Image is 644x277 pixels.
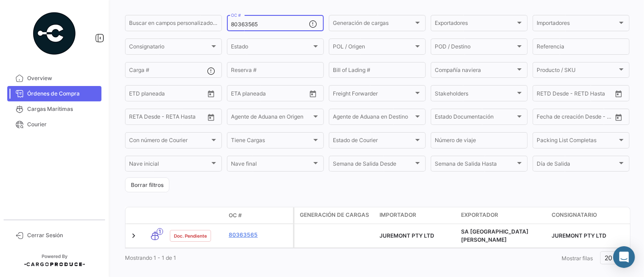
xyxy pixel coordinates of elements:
span: JUREMONT PTY LTD [380,232,434,239]
span: 20 [605,254,613,262]
datatable-header-cell: OC # [225,208,293,223]
span: Stakeholders [435,91,515,98]
span: Importador [380,211,416,219]
span: Tiene Cargas [231,138,312,145]
span: Exportador [461,211,498,219]
span: POL / Origen [333,45,413,51]
span: Mostrar filas [562,255,593,262]
img: powered-by.png [32,11,77,56]
span: Courier [27,120,98,129]
span: Importadores [537,21,617,28]
span: 1 [157,228,163,235]
span: Cerrar Sesión [27,231,98,239]
input: Desde [537,115,553,121]
span: Generación de cargas [333,21,413,28]
span: Generación de cargas [300,211,369,219]
input: Hasta [152,91,187,98]
span: Semana de Salida Desde [333,162,413,168]
a: Expand/Collapse Row [129,231,138,240]
datatable-header-cell: Consignatario [548,207,639,224]
button: Open calendar [204,87,218,100]
input: Desde [231,91,247,98]
span: Consignatario [129,45,210,51]
input: Desde [129,115,145,121]
input: Desde [537,91,553,98]
span: Exportadores [435,21,515,28]
a: Cargas Marítimas [7,101,101,117]
input: Hasta [152,115,187,121]
button: Open calendar [306,87,320,100]
span: JUREMONT PTY LTD [552,232,606,239]
span: Doc. Pendiente [174,232,207,239]
span: Overview [27,74,98,82]
datatable-header-cell: Importador [376,207,457,224]
button: Open calendar [204,110,218,124]
span: Mostrando 1 - 1 de 1 [125,254,176,261]
span: Estado de Courier [333,138,413,145]
a: 80363565 [229,231,289,239]
datatable-header-cell: Modo de Transporte [144,212,166,219]
span: Órdenes de Compra [27,90,98,98]
span: Packing List Completas [537,138,617,145]
input: Hasta [559,115,595,121]
span: Producto / SKU [537,68,617,75]
span: Día de Salida [537,162,617,168]
span: Estado [231,45,312,51]
span: Estado Documentación [435,115,515,121]
a: Courier [7,117,101,132]
span: Semana de Salida Hasta [435,162,515,168]
span: Con número de Courier [129,138,210,145]
span: Nave inicial [129,162,210,168]
span: SA SAN MIGUEL [461,228,529,243]
datatable-header-cell: Exportador [457,207,548,224]
span: Agente de Aduana en Destino [333,115,413,121]
div: Abrir Intercom Messenger [613,246,635,268]
input: Hasta [559,91,595,98]
a: Overview [7,71,101,86]
span: Agente de Aduana en Origen [231,115,312,121]
input: Desde [129,91,145,98]
span: Compañía naviera [435,68,515,75]
span: POD / Destino [435,45,515,51]
span: Cargas Marítimas [27,105,98,113]
input: Hasta [254,91,289,98]
button: Open calendar [612,87,625,100]
datatable-header-cell: Generación de cargas [294,207,376,224]
span: Freight Forwarder [333,91,413,98]
datatable-header-cell: Estado Doc. [166,212,225,219]
a: Órdenes de Compra [7,86,101,101]
button: Open calendar [612,110,625,124]
span: Consignatario [552,211,597,219]
span: OC # [229,211,242,220]
span: Nave final [231,162,312,168]
button: Borrar filtros [125,177,169,192]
